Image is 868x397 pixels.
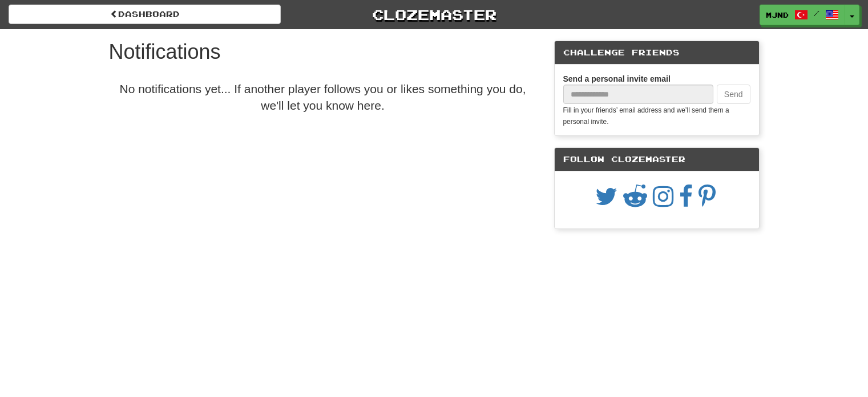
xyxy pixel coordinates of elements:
button: Send [717,85,750,104]
div: Challenge Friends [555,41,759,65]
span: mjnd [766,10,789,20]
a: Clozemaster [298,5,570,25]
a: Dashboard [9,5,281,24]
p: No notifications yet... If another player follows you or likes something you do, we'll let you kn... [109,81,537,114]
div: Follow Clozemaster [555,148,759,171]
strong: Send a personal invite email [563,74,671,83]
span: / [814,9,819,17]
h1: Notifications [109,41,537,63]
a: mjnd / [760,5,845,25]
small: Fill in your friends’ email address and we’ll send them a personal invite. [563,106,729,126]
